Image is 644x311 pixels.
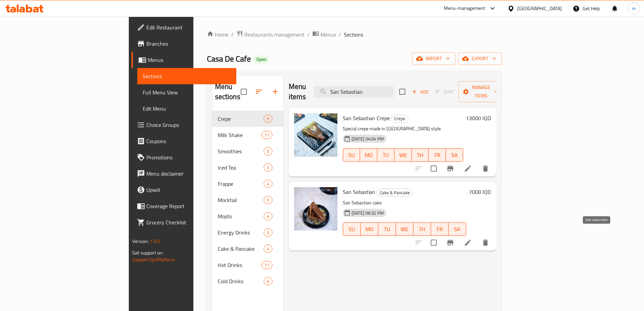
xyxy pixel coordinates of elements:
a: Menus [312,30,336,39]
span: Casa De Cafe [207,51,251,66]
span: Select all sections [237,85,251,99]
button: FR [431,222,449,236]
button: SU [343,148,360,162]
a: Menu disclaimer [132,165,236,182]
span: 6 [264,278,272,285]
span: 3 [264,164,272,171]
span: Grocery Checklist [146,218,231,226]
span: Sections [143,72,231,80]
span: 1.0.0 [150,237,160,246]
span: 11 [262,132,272,138]
button: MO [360,148,377,162]
div: Crepe9 [212,111,283,127]
span: Full Menu View [143,88,231,96]
li: / [307,30,310,39]
span: Milk Shake [218,131,262,139]
span: Frappe [218,180,264,188]
span: 4 [264,246,272,252]
img: San Sebastian [294,187,337,230]
span: Menus [148,56,231,64]
span: Menu disclaimer [146,170,231,178]
button: Add [409,87,431,97]
span: Branches [146,40,231,48]
p: San Sebastian cake [343,199,466,207]
button: SA [449,222,466,236]
a: Support.OpsPlatform [132,255,175,264]
span: San Sebastian [343,187,375,197]
button: SU [343,222,361,236]
div: Cold Drinks [218,277,264,285]
span: [DATE] 04:04 PM [349,136,386,142]
span: Add item [409,87,431,97]
span: Cake & Pancake [377,189,413,197]
span: Add [411,88,429,96]
a: Coupons [132,133,236,149]
h2: Menu items [289,82,306,102]
span: 9 [264,116,272,122]
span: Sections [344,30,363,39]
span: Get support on: [132,248,163,257]
span: [DATE] 06:32 PM [349,210,386,216]
button: export [458,52,502,65]
div: items [264,212,272,220]
a: Sections [137,68,236,84]
span: Promotions [146,153,231,161]
span: Select section [395,85,409,99]
div: Iced Tea [218,163,264,172]
span: 3 [264,229,272,236]
span: Mojito [218,212,264,220]
h6: 13000 IQD [466,113,491,123]
div: Cake & Pancake [377,188,413,197]
span: import [418,54,450,63]
button: delete [477,235,494,251]
button: WE [396,222,413,236]
span: Cake & Pancake [218,245,264,253]
div: Smoothies5 [212,143,283,159]
button: SA [446,148,463,162]
span: SA [451,224,463,234]
div: items [264,245,272,253]
span: Menus [320,30,336,39]
span: Crepe [218,115,264,123]
a: Promotions [132,149,236,165]
span: TH [414,150,426,160]
div: items [264,196,272,204]
input: search [314,86,394,98]
a: Edit Restaurant [132,19,236,36]
span: 5 [264,197,272,203]
div: Milk Shake11 [212,127,283,143]
button: Manage items [458,81,504,102]
a: Grocery Checklist [132,214,236,230]
button: import [412,52,455,65]
span: WE [397,150,409,160]
button: Branch-specific-item [442,235,458,251]
button: MO [361,222,378,236]
div: Open [254,55,269,64]
span: 11 [262,262,272,268]
div: Mojito4 [212,208,283,224]
div: items [264,277,272,285]
span: TU [381,224,393,234]
a: Edit Menu [137,101,236,117]
div: Hot Drinks11 [212,257,283,273]
button: Branch-specific-item [442,160,458,177]
span: 4 [264,213,272,220]
button: TU [377,148,395,162]
div: Iced Tea3 [212,159,283,176]
div: items [264,180,272,188]
span: MO [363,224,376,234]
span: 5 [264,148,272,155]
div: Mocktail [218,196,264,204]
div: Energy Drinks [218,228,264,237]
button: WE [395,148,412,162]
a: Branches [132,36,236,52]
span: m [632,5,636,12]
div: items [264,115,272,123]
span: FR [434,224,446,234]
div: [GEOGRAPHIC_DATA] [517,5,562,12]
span: Choice Groups [146,121,231,129]
span: Edit Menu [143,105,231,113]
span: Coverage Report [146,202,231,210]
